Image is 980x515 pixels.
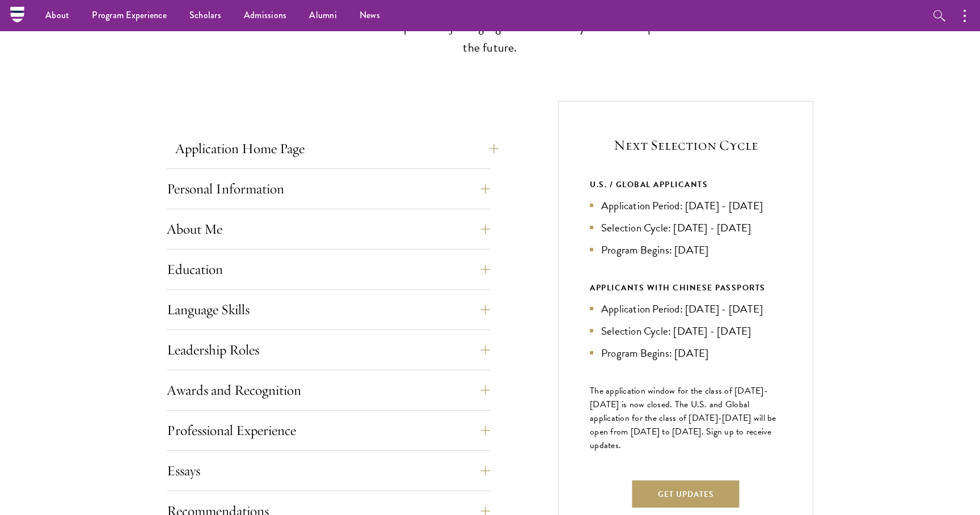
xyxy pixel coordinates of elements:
[632,480,740,508] button: Get Updates
[590,384,776,452] span: The application window for the class of [DATE]-[DATE] is now closed. The U.S. and Global applicat...
[167,216,490,243] button: About Me
[167,175,490,202] button: Personal Information
[175,135,499,162] button: Application Home Page
[590,242,782,258] li: Program Begins: [DATE]
[314,16,666,58] p: Take the first step toward joining a global community that will shape the future.
[167,336,490,364] button: Leadership Roles
[167,296,490,323] button: Language Skills
[167,457,490,484] button: Essays
[590,323,782,339] li: Selection Cycle: [DATE] - [DATE]
[590,281,782,295] div: APPLICANTS WITH CHINESE PASSPORTS
[167,256,490,283] button: Education
[590,178,782,192] div: U.S. / GLOBAL APPLICANTS
[590,136,782,155] h5: Next Selection Cycle
[590,219,782,236] li: Selection Cycle: [DATE] - [DATE]
[590,301,782,317] li: Application Period: [DATE] - [DATE]
[167,417,490,444] button: Professional Experience
[167,377,490,404] button: Awards and Recognition
[590,345,782,361] li: Program Begins: [DATE]
[590,197,782,214] li: Application Period: [DATE] - [DATE]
